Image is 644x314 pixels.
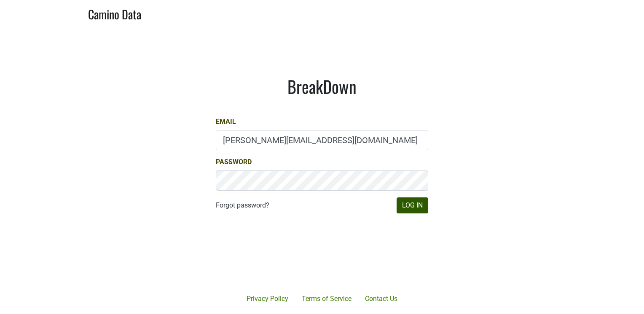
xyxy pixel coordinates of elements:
[88,3,141,23] a: Camino Data
[358,290,404,307] a: Contact Us
[295,290,358,307] a: Terms of Service
[397,197,428,213] button: Log In
[240,290,295,307] a: Privacy Policy
[216,157,252,167] label: Password
[216,117,236,127] label: Email
[216,200,269,210] a: Forgot password?
[216,76,428,96] h1: BreakDown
